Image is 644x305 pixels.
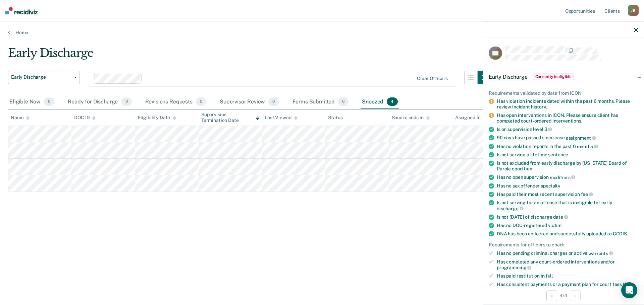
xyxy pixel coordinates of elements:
[497,160,638,172] div: Is not excluded from early discharge by [US_STATE] Board of Parole
[621,282,637,298] div: Open Intercom Messenger
[497,191,638,197] div: Has paid their most recent supervision
[512,166,532,171] span: condition
[581,192,593,197] span: fee
[497,223,638,228] div: Has no DOC-registered
[44,97,54,106] span: 0
[497,152,638,158] div: Is not serving a lifetime
[361,95,399,109] div: Snoozed
[5,7,38,14] img: Recidiviz
[497,259,638,270] div: Has completed any court-ordered interventions and/or
[8,95,56,109] div: Eligible Now
[489,242,638,248] div: Requirements for officers to check
[546,290,557,301] button: Previous Opportunity
[570,290,581,301] button: Next Opportunity
[497,231,638,237] div: DNA has been collected and successfully uploaded to
[489,73,528,80] span: Early Discharge
[392,115,430,121] div: Snooze ends in
[338,97,348,106] span: 0
[497,126,638,132] div: Is on supervision level
[497,250,638,256] div: Has no pending criminal charges or active
[553,214,568,220] span: date
[497,273,638,279] div: Has paid restitution in
[546,273,553,279] span: full
[497,200,638,211] div: Is not serving for an offense that is ineligible for early
[268,97,279,106] span: 0
[121,97,131,106] span: 0
[291,95,350,109] div: Forms Submitted
[550,174,576,180] span: modifiers
[533,73,574,80] span: Currently ineligible
[497,143,638,149] div: Has no violation reports in the past 6
[328,115,342,121] div: Status
[566,135,596,141] span: assignment
[497,174,638,180] div: Has no open supervision
[201,112,259,123] div: Supervision Termination Date
[417,76,448,81] div: Clear officers
[483,66,644,87] div: Early DischargeCurrently ineligible
[497,98,638,110] div: Has violation incidents dated within the past 6 months. Please review incident history.
[613,231,627,236] span: CODIS
[497,206,524,211] span: discharge
[8,46,491,65] div: Early Discharge
[628,5,639,16] div: J B
[489,90,638,96] div: Requirements validated by data from ICON
[74,115,96,121] div: DOC ID
[588,250,613,256] span: warrants
[483,287,644,304] div: 4 / 4
[497,281,638,293] div: Has consistent payments or a payment plan for court fees (for parole
[218,95,280,109] div: Supervisor Review
[387,97,397,106] span: 4
[548,152,568,157] span: sentence
[455,115,487,121] div: Assigned to
[497,135,638,141] div: 90 days have passed since case
[11,74,71,80] span: Early Discharge
[497,214,638,220] div: Is not [DATE] of discharge
[138,115,176,121] div: Eligibility Date
[541,183,560,188] span: specialty
[196,97,206,106] span: 0
[497,183,638,188] div: Has no sex offender
[548,223,561,228] span: victim
[497,112,638,124] div: Has open interventions in ICON. Please ensure client has completed court-ordered interventions.
[497,265,531,270] span: programming
[8,29,636,35] a: Home
[144,95,208,109] div: Revisions Requests
[66,95,133,109] div: Ready for Discharge
[544,127,552,132] span: 3
[577,144,598,149] span: months
[11,115,30,121] div: Name
[265,115,297,121] div: Last Viewed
